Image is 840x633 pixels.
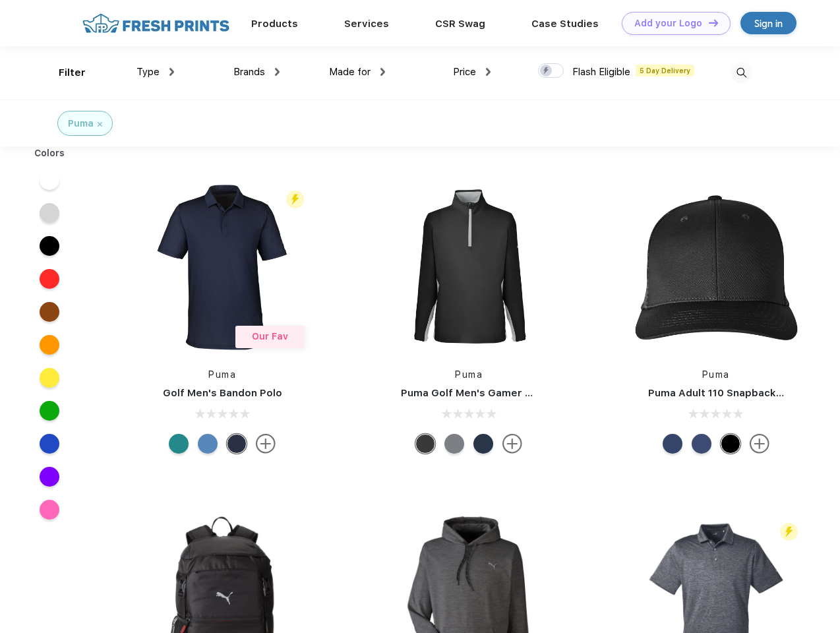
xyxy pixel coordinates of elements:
[486,68,491,76] img: dropdown.png
[163,387,282,399] a: Golf Men's Bandon Polo
[731,62,752,84] img: desktop_search.svg
[24,146,75,160] div: Colors
[286,191,304,208] img: flash_active_toggle.svg
[740,12,796,34] a: Sign in
[750,434,769,454] img: more.svg
[709,19,718,26] img: DT
[169,68,174,76] img: dropdown.png
[754,16,783,31] div: Sign in
[98,122,102,127] img: filter_cancel.svg
[453,66,476,78] span: Price
[636,65,694,76] span: 5 Day Delivery
[169,434,189,454] div: Green Lagoon
[344,18,389,30] a: Services
[275,68,280,76] img: dropdown.png
[227,434,247,454] div: Navy Blazer
[455,369,483,380] a: Puma
[702,369,730,380] a: Puma
[401,387,609,399] a: Puma Golf Men's Gamer Golf Quarter-Zip
[252,331,288,342] span: Our Fav
[198,434,218,454] div: Lake Blue
[502,434,522,454] img: more.svg
[721,434,740,454] div: Pma Blk Pma Blk
[233,66,265,78] span: Brands
[256,434,276,454] img: more.svg
[68,117,94,131] div: Puma
[634,18,702,29] div: Add your Logo
[692,434,711,454] div: Peacoat Qut Shd
[628,179,804,355] img: func=resize&h=266
[135,179,310,355] img: func=resize&h=266
[136,66,160,78] span: Type
[78,12,233,35] img: fo%20logo%202.webp
[381,179,556,355] img: func=resize&h=266
[329,66,371,78] span: Made for
[444,434,464,454] div: Quiet Shade
[435,18,485,30] a: CSR Swag
[473,434,493,454] div: Navy Blazer
[251,18,298,30] a: Products
[572,66,630,78] span: Flash Eligible
[208,369,236,380] a: Puma
[415,434,435,454] div: Puma Black
[380,68,385,76] img: dropdown.png
[663,434,682,454] div: Peacoat with Qut Shd
[59,65,86,80] div: Filter
[780,523,798,541] img: flash_active_toggle.svg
